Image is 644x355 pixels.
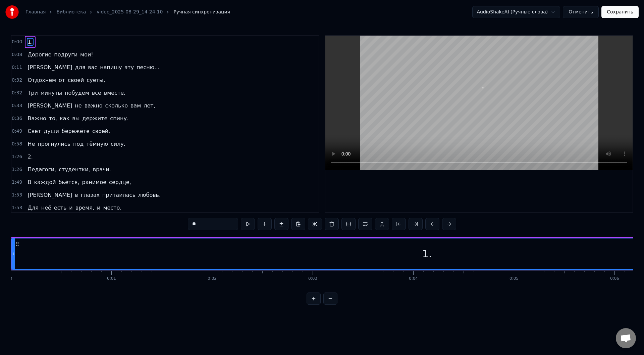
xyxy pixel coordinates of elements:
[173,9,230,15] span: Ручная синхронизация
[25,9,230,15] nav: breadcrumb
[5,5,19,19] img: youka
[12,153,22,160] span: 1:26
[43,127,60,135] span: души
[40,89,63,97] span: минуты
[97,9,163,15] a: video_2025-08-29_14-24-10
[138,191,161,199] span: любовь.
[601,6,639,18] button: Сохранить
[422,246,432,261] div: 1.
[12,51,22,58] span: 0:08
[58,178,80,186] span: бьётся,
[27,153,33,161] span: 2.
[74,63,86,71] span: для
[74,191,78,199] span: в
[12,192,22,198] span: 1:53
[59,115,70,122] span: как
[86,76,106,84] span: суеты,
[27,178,32,186] span: В
[143,102,156,109] span: лет,
[91,89,102,97] span: все
[610,276,619,281] div: 0:06
[33,178,56,186] span: каждой
[27,89,38,97] span: Три
[308,276,317,281] div: 0:03
[87,63,98,71] span: вас
[27,204,39,212] span: Для
[92,166,112,173] span: врачи.
[12,166,22,173] span: 1:26
[110,140,126,148] span: силу.
[509,276,519,281] div: 0:05
[68,204,73,212] span: и
[64,89,90,97] span: побудем
[61,127,90,135] span: бережёте
[12,141,22,147] span: 0:58
[102,191,136,199] span: притаилась
[37,140,71,148] span: прогнулись
[67,76,85,84] span: своей
[75,204,95,212] span: время,
[53,204,67,212] span: есть
[99,63,122,71] span: напишу
[27,76,57,84] span: Отдохнём
[27,63,73,71] span: [PERSON_NAME]
[12,90,22,96] span: 0:32
[130,102,142,109] span: вам
[27,191,73,199] span: [PERSON_NAME]
[82,178,107,186] span: ранимое
[82,115,108,122] span: держите
[102,204,122,212] span: место.
[84,102,103,109] span: важно
[12,39,22,45] span: 0:00
[27,127,42,135] span: Свет
[27,38,33,46] span: 1.
[105,102,128,109] span: сколько
[12,205,22,211] span: 1:53
[12,102,22,109] span: 0:33
[409,276,418,281] div: 0:04
[103,89,126,97] span: вместе.
[86,140,109,148] span: тёмную
[96,204,101,212] span: и
[25,9,46,15] a: Главная
[72,140,84,148] span: под
[12,128,22,135] span: 0:49
[563,6,599,18] button: Отменить
[92,127,111,135] span: своей,
[12,64,22,71] span: 0:11
[27,115,47,122] span: Важно
[80,191,100,199] span: глазах
[107,276,116,281] div: 0:01
[124,63,135,71] span: эту
[27,51,52,58] span: Дорогие
[58,76,66,84] span: от
[48,115,58,122] span: то,
[109,115,129,122] span: спину.
[27,102,73,109] span: [PERSON_NAME]
[108,178,132,186] span: сердце,
[53,51,78,58] span: подруги
[12,179,22,186] span: 1:49
[79,51,94,58] span: мои!
[74,102,82,109] span: не
[136,63,160,71] span: песню...
[12,77,22,84] span: 0:32
[41,204,52,212] span: неё
[27,140,36,148] span: Не
[12,115,22,122] span: 0:36
[10,276,12,281] div: 0
[56,9,86,15] a: Библиотека
[616,328,636,348] a: Открытый чат
[58,166,91,173] span: студентки,
[71,115,80,122] span: вы
[208,276,217,281] div: 0:02
[27,166,57,173] span: Педагоги,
